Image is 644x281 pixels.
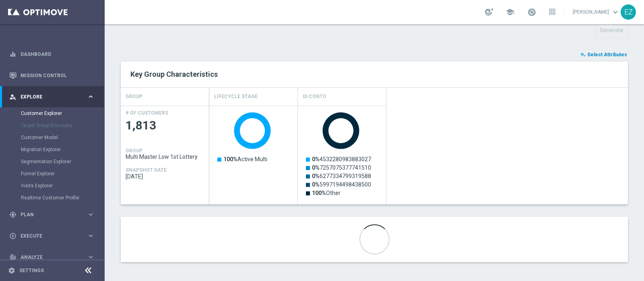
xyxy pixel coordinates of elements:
[312,173,320,179] tspan: 0%
[312,164,320,171] tspan: 0%
[21,168,104,180] div: Funnel Explorer
[21,158,84,165] a: Segmentation Explorer
[126,118,204,133] span: 1,813
[572,6,621,18] a: [PERSON_NAME]keyboard_arrow_down
[21,195,84,201] a: Realtime Customer Profile
[312,164,371,171] text: 7257075377741510
[9,65,95,86] div: Mission Control
[312,190,341,196] text: Other
[312,156,371,162] text: 4532280983883027
[87,253,95,261] i: keyboard_arrow_right
[621,4,636,20] div: EZ
[126,90,142,104] h4: GROUP
[121,106,209,204] div: Press SPACE to select this row.
[21,234,87,238] span: Execute
[312,181,320,188] tspan: 0%
[21,183,84,189] a: Visits Explorer
[21,192,104,204] div: Realtime Customer Profile
[580,50,628,59] button: playlist_add_check Select Attributes
[9,93,87,101] div: Explore
[87,232,95,240] i: keyboard_arrow_right
[126,173,204,180] span: 2025-09-30
[8,267,15,274] i: settings
[9,254,17,261] i: track_changes
[21,134,84,141] a: Customer Model
[9,232,17,240] i: play_circle_outline
[312,181,371,188] text: 5997194498438500
[580,52,586,57] i: playlist_add_check
[9,94,95,100] button: person_search Explore keyboard_arrow_right
[21,107,104,119] div: Customer Explorer
[587,52,627,57] span: Select Attributes
[9,51,17,58] i: equalizer
[9,232,87,240] div: Execute
[126,167,167,173] h4: SNAPSHOT DATE
[9,93,17,101] i: person_search
[595,23,628,38] button: Generate
[21,94,87,99] span: Explore
[19,268,44,273] a: Settings
[87,211,95,218] i: keyboard_arrow_right
[312,173,371,179] text: 6277334799319588
[126,110,168,116] h4: # OF CUSTOMERS
[223,156,237,162] tspan: 100%
[126,154,204,160] span: Multi Master Low 1st Lottery
[21,110,84,117] a: Customer Explorer
[214,90,258,104] h4: Lifecycle Stage
[21,180,104,192] div: Visits Explorer
[21,144,104,156] div: Migration Explorer
[9,254,95,260] button: track_changes Analyze keyboard_arrow_right
[21,212,87,217] span: Plan
[21,170,84,177] a: Funnel Explorer
[9,211,87,218] div: Plan
[21,65,95,86] a: Mission Control
[87,93,95,101] i: keyboard_arrow_right
[126,148,142,154] h4: GROUP
[21,119,104,131] div: Target Group Discovery
[303,90,326,104] h4: Id Conto
[223,156,267,162] text: Active Multi
[21,43,95,65] a: Dashboard
[9,72,95,79] button: Mission Control
[312,156,320,162] tspan: 0%
[130,70,618,79] h2: Key Group Characteristics
[9,233,95,239] button: play_circle_outline Execute keyboard_arrow_right
[9,211,17,218] i: gps_fixed
[506,8,514,16] span: school
[312,190,326,196] tspan: 100%
[21,146,84,153] a: Migration Explorer
[21,255,87,260] span: Analyze
[9,254,87,261] div: Analyze
[21,156,104,168] div: Segmentation Explorer
[21,131,104,144] div: Customer Model
[9,43,95,65] div: Dashboard
[209,106,386,204] div: Press SPACE to select this row.
[611,8,620,16] span: keyboard_arrow_down
[9,51,95,57] button: equalizer Dashboard
[9,211,95,218] button: gps_fixed Plan keyboard_arrow_right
